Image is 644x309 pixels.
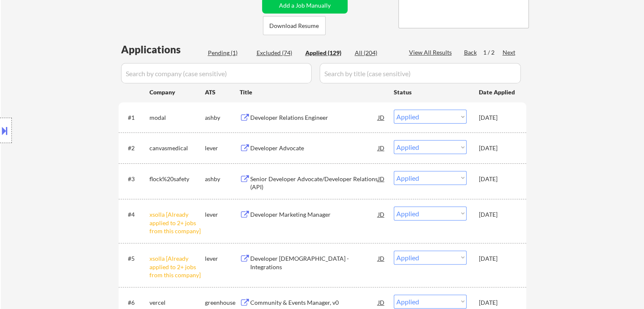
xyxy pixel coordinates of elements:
[483,48,503,57] div: 1 / 2
[503,48,516,57] div: Next
[128,254,143,263] div: #5
[409,48,454,57] div: View All Results
[377,207,386,222] div: JD
[479,144,516,152] div: [DATE]
[205,144,240,152] div: lever
[205,254,240,263] div: lever
[205,175,240,183] div: ashby
[250,113,378,122] div: Developer Relations Engineer
[205,210,240,219] div: lever
[240,88,386,97] div: Title
[205,298,240,307] div: greenhouse
[250,144,378,152] div: Developer Advocate
[149,298,205,307] div: vercel
[377,140,386,155] div: JD
[128,298,143,307] div: #6
[205,113,240,122] div: ashby
[479,175,516,183] div: [DATE]
[149,254,205,279] div: xsolla [Already applied to 2+ jobs from this company]
[464,48,478,57] div: Back
[479,88,516,97] div: Date Applied
[149,175,205,183] div: flock%20safety
[149,144,205,152] div: canvasmedical
[479,113,516,122] div: [DATE]
[250,175,378,191] div: Senior Developer Advocate/Developer Relations (API)
[305,49,348,57] div: Applied (129)
[149,210,205,235] div: xsolla [Already applied to 2+ jobs from this company]
[149,88,205,97] div: Company
[355,49,397,57] div: All (204)
[479,298,516,307] div: [DATE]
[121,44,205,55] div: Applications
[479,254,516,263] div: [DATE]
[250,210,378,219] div: Developer Marketing Manager
[394,84,467,99] div: Status
[128,210,143,219] div: #4
[377,251,386,266] div: JD
[250,254,378,271] div: Developer [DEMOGRAPHIC_DATA] - Integrations
[121,63,312,83] input: Search by company (case sensitive)
[377,171,386,186] div: JD
[250,298,378,307] div: Community & Events Manager, v0
[208,49,250,57] div: Pending (1)
[205,88,240,97] div: ATS
[257,49,299,57] div: Excluded (74)
[479,210,516,219] div: [DATE]
[263,16,326,35] button: Download Resume
[377,110,386,125] div: JD
[320,63,521,83] input: Search by title (case sensitive)
[149,113,205,122] div: modal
